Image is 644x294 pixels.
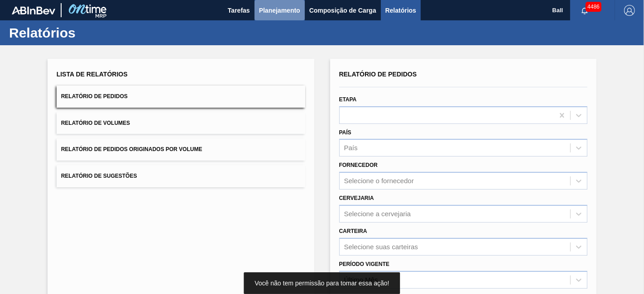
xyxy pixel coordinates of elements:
[339,195,374,201] label: Cervejaria
[339,71,417,78] span: Relatório de Pedidos
[586,2,601,12] span: 4486
[9,28,170,38] h1: Relatórios
[61,146,202,152] span: Relatório de Pedidos Originados por Volume
[57,112,305,134] button: Relatório de Volumes
[570,4,599,17] button: Notificações
[57,138,305,161] button: Relatório de Pedidos Originados por Volume
[339,162,378,168] label: Fornecedor
[57,165,305,187] button: Relatório de Sugestões
[259,5,300,16] span: Planejamento
[339,261,389,267] label: Período Vigente
[624,5,635,16] img: Logout
[309,5,376,16] span: Composição de Carga
[61,93,128,100] span: Relatório de Pedidos
[61,173,137,179] span: Relatório de Sugestões
[339,129,351,136] label: País
[344,243,418,251] div: Selecione suas carteiras
[344,144,358,152] div: País
[228,5,250,16] span: Tarefas
[12,6,55,14] img: TNhmsLtSVTkK8tSr43FrP2fwEKptu5GPRR3wAAAABJRU5ErkJggg==
[339,228,367,234] label: Carteira
[57,71,128,78] span: Lista de Relatórios
[344,210,411,218] div: Selecione a cervejaria
[385,5,416,16] span: Relatórios
[255,280,389,287] span: Você não tem permissão para tomar essa ação!
[339,96,357,103] label: Etapa
[344,177,414,185] div: Selecione o fornecedor
[61,120,130,126] span: Relatório de Volumes
[57,85,305,108] button: Relatório de Pedidos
